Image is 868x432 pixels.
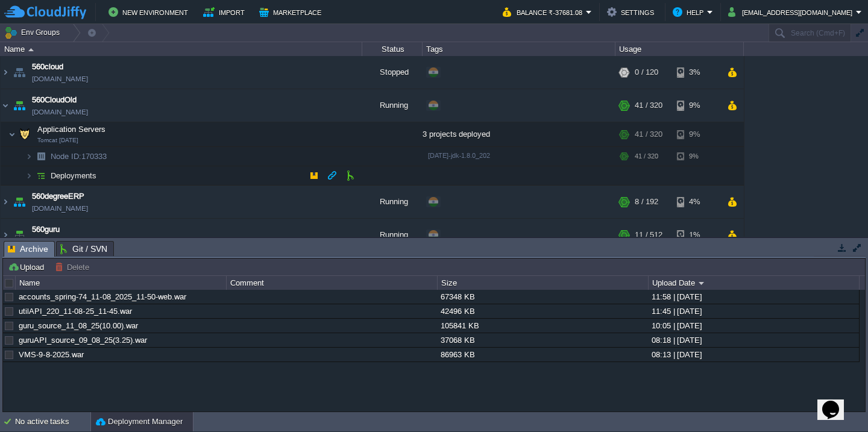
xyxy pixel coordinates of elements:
[60,242,107,256] span: Git / SVN
[96,416,183,428] button: Deployment Manager
[259,5,325,19] button: Marketplace
[635,89,662,122] div: 41 / 320
[19,321,138,330] a: guru_source_11_08_25(10.00).war
[635,56,658,89] div: 0 / 120
[649,333,858,347] div: 08:18 | [DATE]
[203,5,248,19] button: Import
[36,124,107,134] span: Application Servers
[16,122,33,146] img: AMDAwAAAACH5BAEAAAAALAAAAAABAAEAAAICRAEAOw==
[49,151,108,161] a: Node ID:170333
[19,307,132,316] a: utilAPI_220_11-08-25_11-45.war
[649,304,858,318] div: 11:45 | [DATE]
[8,261,48,272] button: Upload
[635,186,658,218] div: 8 / 192
[108,5,192,19] button: New Environment
[362,186,423,218] div: Running
[677,89,716,122] div: 9%
[423,122,615,146] div: 3 projects deployed
[649,290,858,304] div: 11:58 | [DATE]
[8,122,16,146] img: AMDAwAAAACH5BAEAAAAALAAAAAABAAEAAAICRAEAOw==
[677,56,716,89] div: 3%
[438,348,647,362] div: 86963 KB
[673,5,707,19] button: Help
[36,125,107,134] a: Application ServersTomcat [DATE]
[616,42,743,56] div: Usage
[677,186,716,218] div: 4%
[32,236,88,248] a: [DOMAIN_NAME]
[649,319,858,333] div: 10:05 | [DATE]
[8,242,48,257] span: Archive
[55,261,93,272] button: Delete
[649,348,858,362] div: 08:13 | [DATE]
[32,190,84,202] a: 560degreeERP
[227,276,437,290] div: Comment
[16,276,226,290] div: Name
[677,219,716,251] div: 1%
[1,89,10,122] img: AMDAwAAAACH5BAEAAAAALAAAAAABAAEAAAICRAEAOw==
[15,412,90,431] div: No active tasks
[32,202,88,214] a: [DOMAIN_NAME]
[438,319,647,333] div: 105841 KB
[503,5,586,19] button: Balance ₹-37681.08
[11,219,28,251] img: AMDAwAAAACH5BAEAAAAALAAAAAABAAEAAAICRAEAOw==
[11,186,28,218] img: AMDAwAAAACH5BAEAAAAALAAAAAABAAEAAAICRAEAOw==
[728,5,856,19] button: [EMAIL_ADDRESS][DOMAIN_NAME]
[25,147,33,166] img: AMDAwAAAACH5BAEAAAAALAAAAAABAAEAAAICRAEAOw==
[423,42,615,56] div: Tags
[33,147,49,166] img: AMDAwAAAACH5BAEAAAAALAAAAAABAAEAAAICRAEAOw==
[438,290,647,304] div: 67348 KB
[635,122,662,146] div: 41 / 320
[33,166,49,185] img: AMDAwAAAACH5BAEAAAAALAAAAAABAAEAAAICRAEAOw==
[32,61,63,73] a: 560cloud
[677,147,716,166] div: 9%
[11,89,28,122] img: AMDAwAAAACH5BAEAAAAALAAAAAABAAEAAAICRAEAOw==
[49,151,108,161] span: 170333
[25,166,33,185] img: AMDAwAAAACH5BAEAAAAALAAAAAABAAEAAAICRAEAOw==
[37,137,78,144] span: Tomcat [DATE]
[362,56,423,89] div: Stopped
[1,42,362,56] div: Name
[1,186,10,218] img: AMDAwAAAACH5BAEAAAAALAAAAAABAAEAAAICRAEAOw==
[51,152,81,161] span: Node ID:
[607,5,658,19] button: Settings
[635,147,658,166] div: 41 / 320
[1,219,10,251] img: AMDAwAAAACH5BAEAAAAALAAAAAABAAEAAAICRAEAOw==
[363,42,422,56] div: Status
[635,219,662,251] div: 11 / 512
[438,304,647,318] div: 42496 KB
[49,171,98,181] a: Deployments
[19,292,186,301] a: accounts_spring-74_11-08_2025_11-50-web.war
[19,336,147,345] a: guruAPI_source_09_08_25(3.25).war
[4,24,64,41] button: Env Groups
[11,56,28,89] img: AMDAwAAAACH5BAEAAAAALAAAAAABAAEAAAICRAEAOw==
[32,224,60,236] a: 560guru
[362,89,423,122] div: Running
[32,94,77,106] a: 560CloudOld
[4,5,86,20] img: CloudJiffy
[428,152,490,159] span: [DATE]-jdk-1.8.0_202
[28,48,34,51] img: AMDAwAAAACH5BAEAAAAALAAAAAABAAEAAAICRAEAOw==
[677,122,716,146] div: 9%
[438,276,648,290] div: Size
[438,333,647,347] div: 37068 KB
[32,73,88,85] a: [DOMAIN_NAME]
[362,219,423,251] div: Running
[19,350,84,359] a: VMS-9-8-2025.war
[649,276,859,290] div: Upload Date
[32,106,88,118] a: [DOMAIN_NAME]
[817,384,856,420] iframe: chat widget
[1,56,10,89] img: AMDAwAAAACH5BAEAAAAALAAAAAABAAEAAAICRAEAOw==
